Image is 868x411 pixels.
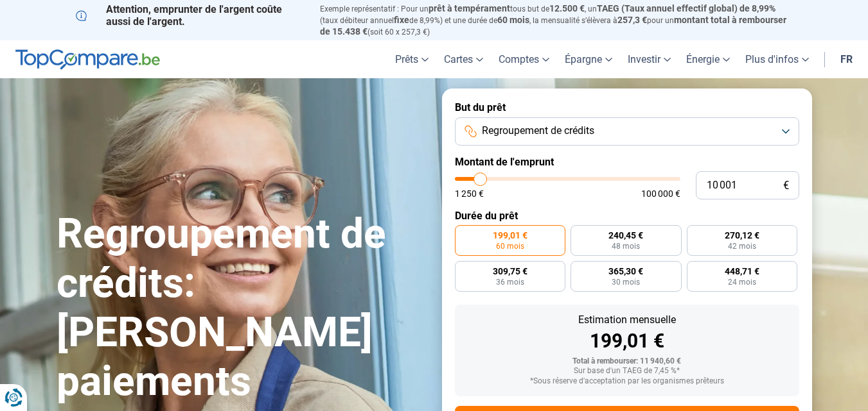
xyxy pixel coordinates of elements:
[728,242,756,250] span: 42 mois
[465,377,789,386] div: *Sous réserve d'acceptation par les organismes prêteurs
[320,15,786,37] span: montant total à rembourser de 15.438 €
[465,367,789,376] div: Sur base d'un TAEG de 7,45 %*
[465,357,789,366] div: Total à rembourser: 11 940,60 €
[496,242,524,250] span: 60 mois
[455,117,799,146] button: Regroupement de crédits
[617,15,647,25] span: 257,3 €
[455,210,799,222] label: Durée du prêt
[728,278,756,286] span: 24 mois
[493,231,527,240] span: 199,01 €
[783,180,789,191] span: €
[394,15,409,25] span: fixe
[482,124,594,138] span: Regroupement de crédits
[493,267,527,276] span: 309,75 €
[76,3,305,28] p: Attention, emprunter de l'argent coûte aussi de l'argent.
[557,40,620,78] a: Épargne
[455,156,799,168] label: Montant de l'emprunt
[549,3,585,13] span: 12.500 €
[496,278,524,286] span: 36 mois
[429,3,510,13] span: prêt à tempérament
[608,267,643,276] span: 365,30 €
[455,101,799,113] label: But du prêt
[597,3,775,13] span: TAEG (Taux annuel effectif global) de 8,99%
[641,189,680,198] span: 100 000 €
[387,40,436,78] a: Prêts
[608,231,643,240] span: 240,45 €
[465,315,789,325] div: Estimation mensuelle
[725,231,759,240] span: 270,12 €
[436,40,491,78] a: Cartes
[678,40,738,78] a: Énergie
[320,3,793,37] p: Exemple représentatif : Pour un tous but de , un (taux débiteur annuel de 8,99%) et une durée de ...
[612,242,640,250] span: 48 mois
[738,40,817,78] a: Plus d'infos
[612,278,640,286] span: 30 mois
[497,15,529,25] span: 60 mois
[725,267,759,276] span: 448,71 €
[620,40,678,78] a: Investir
[491,40,557,78] a: Comptes
[15,49,160,70] img: TopCompare
[455,189,484,198] span: 1 250 €
[465,331,789,351] div: 199,01 €
[833,40,860,78] a: fr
